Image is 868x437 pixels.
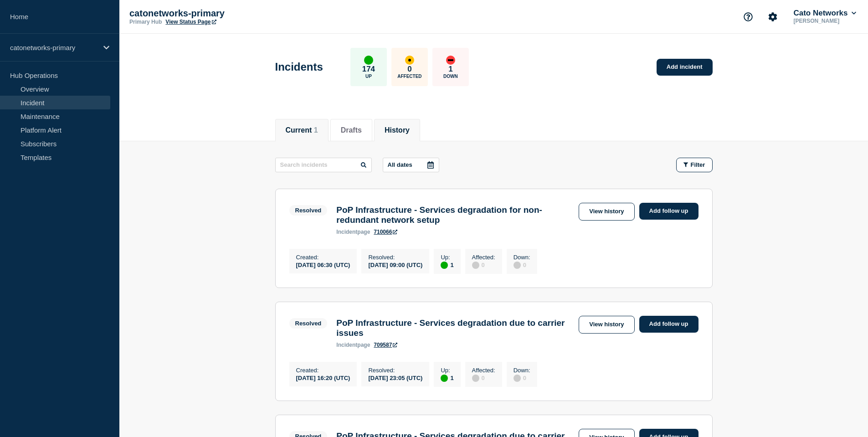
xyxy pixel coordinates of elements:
p: Affected [397,74,421,79]
div: 1 [441,374,453,382]
span: 1 [314,126,318,134]
button: Drafts [341,126,362,134]
p: page [336,342,370,348]
a: View history [579,316,634,334]
div: [DATE] 23:05 (UTC) [368,374,422,381]
div: [DATE] 09:00 (UTC) [368,261,422,268]
p: Up [365,74,372,79]
span: Resolved [289,205,328,216]
p: Up : [441,254,453,261]
p: catonetworks-primary [10,44,98,51]
button: All dates [383,158,439,172]
span: Resolved [289,318,328,329]
div: disabled [514,375,521,382]
p: Primary Hub [129,19,162,25]
p: [PERSON_NAME] [791,18,858,24]
div: 0 [472,374,495,382]
span: incident [336,342,357,348]
p: Affected : [472,254,495,261]
p: catonetworks-primary [129,8,312,19]
div: affected [405,56,414,65]
button: Current 1 [286,126,318,134]
div: up [441,375,448,382]
p: Resolved : [368,254,422,261]
h1: Incidents [275,61,323,73]
a: Add follow up [639,203,699,220]
span: Filter [691,161,705,168]
span: incident [336,229,357,235]
a: Add follow up [639,316,699,333]
div: down [446,56,455,65]
p: Down [443,74,458,79]
button: Cato Networks [791,9,858,18]
p: Down : [514,367,530,374]
p: 174 [362,65,375,74]
p: page [336,229,370,235]
div: [DATE] 16:20 (UTC) [296,374,350,381]
a: 709587 [374,342,397,348]
a: View Status Page [165,19,216,25]
p: Resolved : [368,367,422,374]
div: 0 [514,261,530,269]
p: Created : [296,254,350,261]
p: Affected : [472,367,495,374]
p: Up : [441,367,453,374]
p: All dates [388,161,412,168]
div: 1 [441,261,453,269]
div: up [364,56,373,65]
div: up [441,262,448,269]
button: History [385,126,410,134]
div: disabled [514,262,521,269]
button: Support [739,7,758,26]
div: disabled [472,262,479,269]
input: Search incidents [275,158,372,172]
div: disabled [472,375,479,382]
p: 1 [448,65,452,74]
button: Account settings [763,7,782,26]
a: 710066 [374,229,397,235]
p: Created : [296,367,350,374]
a: View history [579,203,634,221]
div: [DATE] 06:30 (UTC) [296,261,350,268]
h3: PoP Infrastructure - Services degradation for non-redundant network setup [336,205,574,225]
h3: PoP Infrastructure - Services degradation due to carrier issues [336,318,574,338]
p: Down : [514,254,530,261]
div: 0 [514,374,530,382]
a: Add incident [657,59,713,76]
button: Filter [676,158,713,172]
p: 0 [407,65,411,74]
div: 0 [472,261,495,269]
